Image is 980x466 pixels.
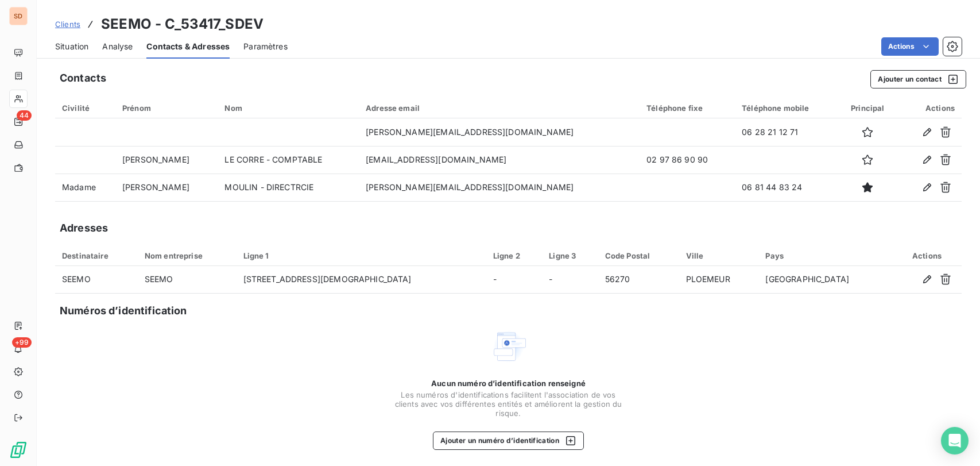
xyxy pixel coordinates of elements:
[431,379,586,388] span: Aucun numéro d’identification renseigné
[486,266,543,294] td: -
[55,174,115,201] td: Madame
[735,118,838,146] td: 06 28 21 12 71
[870,70,966,88] button: Ajouter un contact
[549,251,591,260] div: Ligne 3
[735,174,838,201] td: 06 81 44 83 24
[138,266,237,294] td: SEEMO
[122,103,211,113] div: Prénom
[765,251,885,260] div: Pays
[359,146,640,174] td: [EMAIL_ADDRESS][DOMAIN_NAME]
[243,41,288,52] span: Paramètres
[394,390,623,418] span: Les numéros d'identifications facilitent l'association de vos clients avec vos différentes entité...
[17,110,32,121] span: 44
[60,70,106,86] h5: Contacts
[686,251,752,260] div: Ville
[55,266,138,294] td: SEEMO
[218,146,359,174] td: LE CORRE - COMPTABLE
[145,251,230,260] div: Nom entreprise
[881,37,939,56] button: Actions
[12,337,32,348] span: +99
[9,7,28,25] div: SD
[60,303,187,319] h5: Numéros d’identification
[9,441,28,459] img: Logo LeanPay
[146,41,230,52] span: Contacts & Adresses
[905,103,955,113] div: Actions
[899,251,955,260] div: Actions
[542,266,598,294] td: -
[60,220,108,236] h5: Adresses
[758,266,892,294] td: [GEOGRAPHIC_DATA]
[102,41,133,52] span: Analyse
[640,146,735,174] td: 02 97 86 90 90
[366,103,633,113] div: Adresse email
[490,328,527,365] img: Empty state
[493,251,536,260] div: Ligne 2
[679,266,759,294] td: PLOEMEUR
[359,174,640,201] td: [PERSON_NAME][EMAIL_ADDRESS][DOMAIN_NAME]
[224,103,352,113] div: Nom
[101,14,264,34] h3: SEEMO - C_53417_SDEV
[359,118,640,146] td: [PERSON_NAME][EMAIL_ADDRESS][DOMAIN_NAME]
[598,266,679,294] td: 56270
[237,266,486,294] td: [STREET_ADDRESS][DEMOGRAPHIC_DATA]
[941,427,969,455] div: Open Intercom Messenger
[55,18,80,30] a: Clients
[742,103,831,113] div: Téléphone mobile
[433,432,584,450] button: Ajouter un numéro d’identification
[845,103,890,113] div: Principal
[605,251,672,260] div: Code Postal
[218,174,359,201] td: MOULIN - DIRECTRCIE
[62,103,109,113] div: Civilité
[243,251,479,260] div: Ligne 1
[646,103,728,113] div: Téléphone fixe
[115,146,218,174] td: [PERSON_NAME]
[55,41,88,52] span: Situation
[115,174,218,201] td: [PERSON_NAME]
[62,251,131,260] div: Destinataire
[55,20,80,29] span: Clients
